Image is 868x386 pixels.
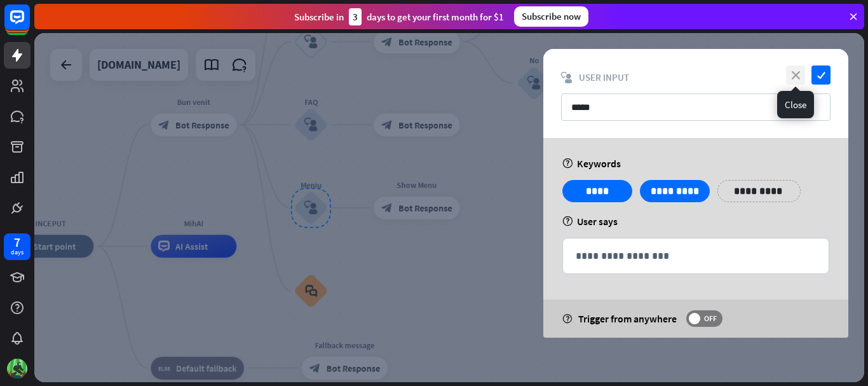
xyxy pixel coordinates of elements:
i: check [811,65,831,85]
div: User says [562,215,829,228]
span: OFF [700,314,720,324]
i: help [562,216,573,226]
div: 7 [14,237,20,248]
span: Trigger from anywhere [578,312,677,325]
div: Subscribe now [514,6,588,27]
a: 7 days [4,233,31,260]
i: block_user_input [561,72,573,83]
i: help [562,314,572,324]
div: 3 [349,8,362,25]
div: Keywords [562,157,829,170]
div: days [11,248,24,257]
i: close [786,65,805,85]
i: help [562,158,573,169]
div: Subscribe in days to get your first month for $1 [294,8,504,25]
span: User Input [579,71,629,83]
button: Open LiveChat chat widget [10,5,48,43]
